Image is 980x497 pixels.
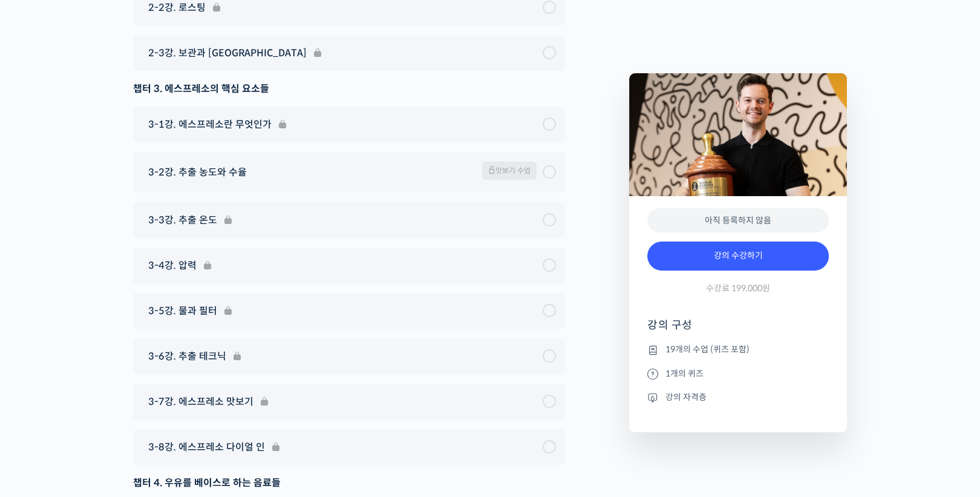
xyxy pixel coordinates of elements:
[482,162,537,180] span: 맛보기 수업
[111,403,125,412] span: 대화
[133,81,565,97] div: 챕터 3. 에스프레소의 핵심 요소들
[133,475,565,491] div: 챕터 4. 우유를 베이스로 하는 음료들
[187,402,201,412] span: 설정
[38,402,45,412] span: 홈
[706,283,770,294] span: 수강료 199,000원
[647,318,829,342] h4: 강의 구성
[647,343,829,357] li: 19개의 수업 (퀴즈 포함)
[80,384,156,414] a: 대화
[148,164,247,180] span: 3-2강. 추출 농도와 수율
[647,242,829,271] a: 강의 수강하기
[647,208,829,233] div: 아직 등록하지 않음
[4,384,80,414] a: 홈
[142,162,556,183] a: 3-2강. 추출 농도와 수율 맛보기 수업
[647,366,829,381] li: 1개의 퀴즈
[647,390,829,404] li: 강의 자격증
[156,384,232,414] a: 설정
